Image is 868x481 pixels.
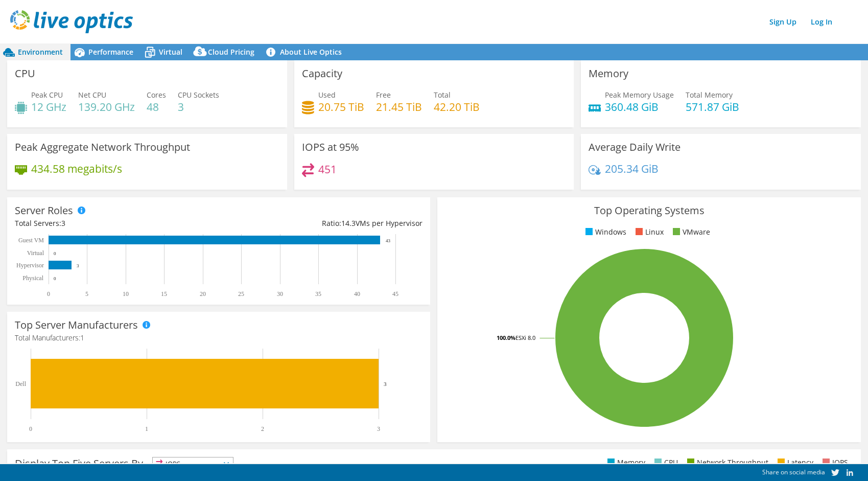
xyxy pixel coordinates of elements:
[392,290,398,297] text: 45
[88,47,133,57] span: Performance
[384,381,387,387] text: 3
[762,468,825,476] span: Share on social media
[31,101,66,112] h4: 12 GHz
[434,101,480,112] h4: 42.20 TiB
[80,333,84,342] span: 1
[29,425,32,432] text: 0
[434,90,451,100] span: Total
[208,47,254,57] span: Cloud Pricing
[153,457,233,470] span: IOPS
[15,380,26,387] text: Dell
[583,226,626,238] li: Windows
[123,290,129,297] text: 10
[178,101,219,112] h4: 3
[15,319,138,331] h3: Top Server Manufacturers
[147,90,166,100] span: Cores
[47,290,50,297] text: 0
[685,457,768,468] li: Network Throughput
[54,251,56,256] text: 0
[318,164,337,175] h4: 451
[315,290,321,297] text: 35
[589,142,681,153] h3: Average Daily Write
[589,68,628,79] h3: Memory
[61,218,65,228] span: 3
[497,334,515,341] tspan: 100.0%
[764,14,802,29] a: Sign Up
[18,47,63,57] span: Environment
[161,290,167,297] text: 15
[686,90,733,100] span: Total Memory
[386,238,391,243] text: 43
[18,237,44,244] text: Guest VM
[15,142,190,153] h3: Peak Aggregate Network Throughput
[31,163,122,174] h4: 434.58 megabits/s
[219,218,423,229] div: Ratio: VMs per Hypervisor
[27,249,44,257] text: Virtual
[670,226,710,238] li: VMware
[10,10,133,33] img: live_optics_svg.svg
[377,425,380,432] text: 3
[15,205,73,216] h3: Server Roles
[145,425,148,432] text: 1
[605,457,645,468] li: Memory
[178,90,219,100] span: CPU Sockets
[78,101,135,112] h4: 139.20 GHz
[605,163,659,174] h4: 205.34 GiB
[775,457,813,468] li: Latency
[277,290,283,297] text: 30
[262,44,349,60] a: About Live Optics
[22,274,43,282] text: Physical
[302,68,342,79] h3: Capacity
[200,290,206,297] text: 20
[54,276,56,281] text: 0
[78,90,106,100] span: Net CPU
[376,101,422,112] h4: 21.45 TiB
[686,101,739,112] h4: 571.87 GiB
[318,101,364,112] h4: 20.75 TiB
[15,218,219,229] div: Total Servers:
[15,68,35,79] h3: CPU
[302,142,359,153] h3: IOPS at 95%
[605,101,674,112] h4: 360.48 GiB
[354,290,360,297] text: 40
[515,334,535,341] tspan: ESXi 8.0
[806,14,837,29] a: Log In
[820,457,848,468] li: IOPS
[261,425,264,432] text: 2
[445,205,853,216] h3: Top Operating Systems
[147,101,166,112] h4: 48
[77,263,79,268] text: 3
[238,290,244,297] text: 25
[652,457,678,468] li: CPU
[318,90,336,100] span: Used
[341,218,356,228] span: 14.3
[85,290,88,297] text: 5
[31,90,63,100] span: Peak CPU
[15,332,423,343] h4: Total Manufacturers:
[16,262,44,269] text: Hypervisor
[159,47,182,57] span: Virtual
[633,226,664,238] li: Linux
[376,90,391,100] span: Free
[605,90,674,100] span: Peak Memory Usage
